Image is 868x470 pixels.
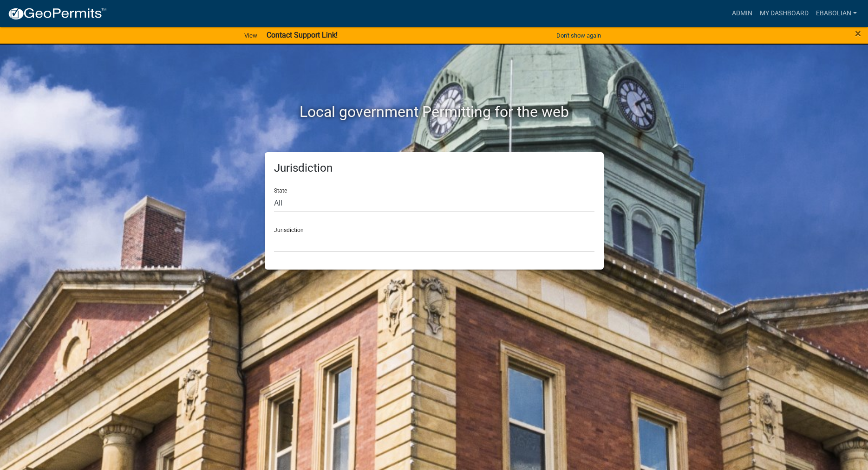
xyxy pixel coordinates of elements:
a: Admin [728,5,756,22]
h5: Jurisdiction [274,161,594,175]
button: Close [855,28,861,39]
a: My Dashboard [756,5,812,22]
span: × [855,27,861,40]
h2: Local government Permitting for the web [176,103,692,121]
a: View [241,28,261,43]
button: Don't show again [553,28,605,43]
a: ebabolian [812,5,861,22]
strong: Contact Support Link! [267,31,338,39]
